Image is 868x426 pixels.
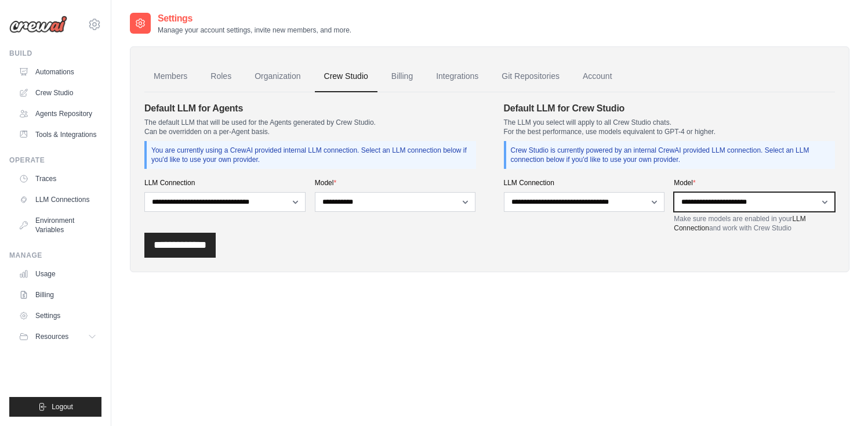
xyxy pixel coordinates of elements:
[504,118,836,136] p: The LLM you select will apply to all Crew Studio chats. For the best performance, use models equi...
[14,84,101,102] a: Crew Studio
[573,61,622,92] a: Account
[201,61,241,92] a: Roles
[674,178,835,187] label: Model
[674,214,835,233] p: Make sure models are enabled in your and work with Crew Studio
[9,251,101,260] div: Manage
[144,102,476,115] h4: Default LLM for Agents
[14,63,101,81] a: Automations
[9,49,101,58] div: Build
[9,397,101,417] button: Logout
[9,16,67,33] img: Logo
[504,102,836,115] h4: Default LLM for Crew Studio
[144,178,306,187] label: LLM Connection
[158,12,351,26] h2: Settings
[674,215,805,232] a: LLM Connection
[14,286,101,304] a: Billing
[35,332,68,341] span: Resources
[151,146,471,164] p: You are currently using a CrewAI provided internal LLM connection. Select an LLM connection below...
[245,61,310,92] a: Organization
[52,402,73,411] span: Logout
[492,61,569,92] a: Git Repositories
[14,169,101,188] a: Traces
[315,61,377,92] a: Crew Studio
[158,26,351,35] p: Manage your account settings, invite new members, and more.
[14,125,101,144] a: Tools & Integrations
[382,61,422,92] a: Billing
[144,61,197,92] a: Members
[315,178,476,187] label: Model
[14,211,101,239] a: Environment Variables
[14,306,101,325] a: Settings
[14,104,101,123] a: Agents Repository
[9,156,101,165] div: Operate
[504,178,665,187] label: LLM Connection
[427,61,488,92] a: Integrations
[810,370,868,426] iframe: Chat Widget
[144,118,476,136] p: The default LLM that will be used for the Agents generated by Crew Studio. Can be overridden on a...
[14,327,101,346] button: Resources
[14,265,101,283] a: Usage
[14,190,101,209] a: LLM Connections
[511,146,831,164] p: Crew Studio is currently powered by an internal CrewAI provided LLM connection. Select an LLM con...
